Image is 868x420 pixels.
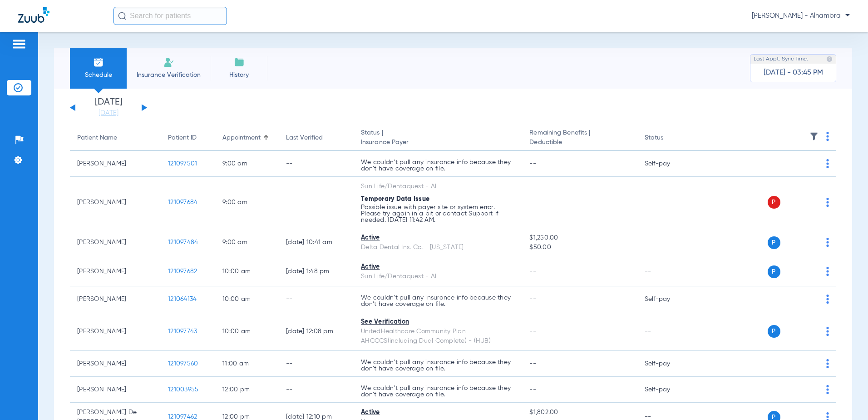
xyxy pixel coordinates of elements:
[81,109,136,118] a: [DATE]
[361,317,515,327] div: See Verification
[168,133,208,143] div: Patient ID
[168,296,197,302] span: 121064134
[826,385,829,394] img: group-dot-blue.svg
[12,39,26,50] img: hamburger-icon
[168,268,197,275] span: 121097682
[113,7,227,25] input: Search for patients
[279,351,354,377] td: --
[215,257,279,286] td: 10:00 AM
[637,286,699,312] td: Self-pay
[361,262,515,272] div: Active
[529,233,630,243] span: $1,250.00
[168,199,197,205] span: 121097684
[354,125,522,151] th: Status |
[361,295,515,307] p: We couldn’t pull any insurance info because they don’t have coverage on file.
[637,377,699,403] td: Self-pay
[286,133,346,143] div: Last Verified
[529,268,536,275] span: --
[826,132,829,141] img: group-dot-blue.svg
[826,295,829,304] img: group-dot-blue.svg
[118,12,126,20] img: Search Icon
[168,239,198,245] span: 121097484
[222,133,261,143] div: Appointment
[279,177,354,228] td: --
[826,327,829,336] img: group-dot-blue.svg
[361,408,515,417] div: Active
[286,133,323,143] div: Last Verified
[81,98,136,118] li: [DATE]
[361,327,515,346] div: UnitedHealthcare Community Plan AHCCCS(including Dual Complete) - (HUB)
[215,228,279,257] td: 9:00 AM
[809,132,819,141] img: filter.svg
[168,133,197,143] div: Patient ID
[163,57,174,68] img: Manual Insurance Verification
[215,177,279,228] td: 9:00 AM
[279,257,354,286] td: [DATE] 1:48 PM
[168,360,198,367] span: 121097560
[764,68,823,77] span: [DATE] - 03:45 PM
[768,196,780,209] span: P
[361,359,515,372] p: We couldn’t pull any insurance info because they don’t have coverage on file.
[93,57,104,68] img: Schedule
[361,204,515,223] p: Possible issue with payer site or system error. Please try again in a bit or contact Support if n...
[529,138,630,147] span: Deductible
[361,196,429,202] span: Temporary Data Issue
[168,386,198,393] span: 121003955
[215,377,279,403] td: 12:00 PM
[222,133,271,143] div: Appointment
[70,228,161,257] td: [PERSON_NAME]
[637,151,699,177] td: Self-pay
[637,125,699,151] th: Status
[529,360,536,367] span: --
[215,151,279,177] td: 9:00 AM
[70,286,161,312] td: [PERSON_NAME]
[637,177,699,228] td: --
[168,414,197,420] span: 121097462
[768,236,780,249] span: P
[529,199,536,205] span: --
[361,272,515,281] div: Sun Life/Dentaquest - AI
[768,325,780,338] span: P
[361,243,515,252] div: Delta Dental Ins. Co. - [US_STATE]
[168,160,197,167] span: 121097501
[279,228,354,257] td: [DATE] 10:41 AM
[529,386,536,393] span: --
[826,238,829,247] img: group-dot-blue.svg
[637,257,699,286] td: --
[361,182,515,191] div: Sun Life/Dentaquest - AI
[529,328,536,335] span: --
[529,296,536,302] span: --
[637,228,699,257] td: --
[279,151,354,177] td: --
[361,159,515,172] p: We couldn’t pull any insurance info because they don’t have coverage on file.
[70,151,161,177] td: [PERSON_NAME]
[215,286,279,312] td: 10:00 AM
[522,125,637,151] th: Remaining Benefits |
[529,160,536,167] span: --
[361,233,515,243] div: Active
[215,351,279,377] td: 11:00 AM
[529,243,630,252] span: $50.00
[133,70,204,80] span: Insurance Verification
[70,177,161,228] td: [PERSON_NAME]
[279,312,354,351] td: [DATE] 12:08 PM
[279,286,354,312] td: --
[217,70,261,80] span: History
[361,138,515,147] span: Insurance Payer
[215,312,279,351] td: 10:00 AM
[70,377,161,403] td: [PERSON_NAME]
[77,133,117,143] div: Patient Name
[361,385,515,398] p: We couldn’t pull any insurance info because they don’t have coverage on file.
[752,11,850,20] span: [PERSON_NAME] - Alhambra
[70,312,161,351] td: [PERSON_NAME]
[637,351,699,377] td: Self-pay
[637,312,699,351] td: --
[826,359,829,368] img: group-dot-blue.svg
[826,267,829,276] img: group-dot-blue.svg
[826,159,829,168] img: group-dot-blue.svg
[529,408,630,417] span: $1,802.00
[768,265,780,278] span: P
[70,351,161,377] td: [PERSON_NAME]
[168,328,197,335] span: 121097743
[77,70,120,80] span: Schedule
